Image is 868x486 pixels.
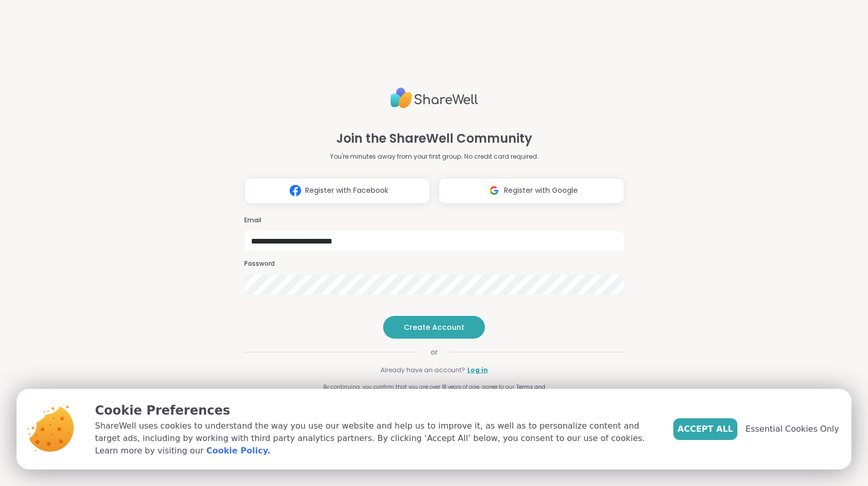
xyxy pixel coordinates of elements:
button: Create Account [383,316,485,339]
span: Register with Facebook [305,185,388,196]
p: You're minutes away from your first group. No credit card required. [330,152,539,161]
p: Cookie Preferences [95,401,657,420]
button: Register with Google [438,178,624,204]
img: ShareWell Logomark [286,181,305,200]
button: Register with Facebook [244,178,430,204]
h1: Join the ShareWell Community [336,129,532,148]
p: ShareWell uses cookies to understand the way you use our website and help us to improve it, as we... [95,420,657,457]
a: Cookie Policy. [206,445,270,457]
img: ShareWell Logomark [484,181,504,200]
img: ShareWell Logo [390,83,478,113]
span: or [418,347,450,357]
span: Already have an account? [381,366,465,375]
span: By continuing, you confirm that you are over 18 years of age, agree to our [323,383,514,391]
span: Essential Cookies Only [746,423,839,435]
span: Register with Google [504,185,578,196]
h3: Password [244,260,624,268]
span: Accept All [677,423,733,435]
button: Accept All [673,418,737,440]
h3: Email [244,216,624,225]
span: Create Account [404,322,464,332]
a: Log in [467,366,488,375]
